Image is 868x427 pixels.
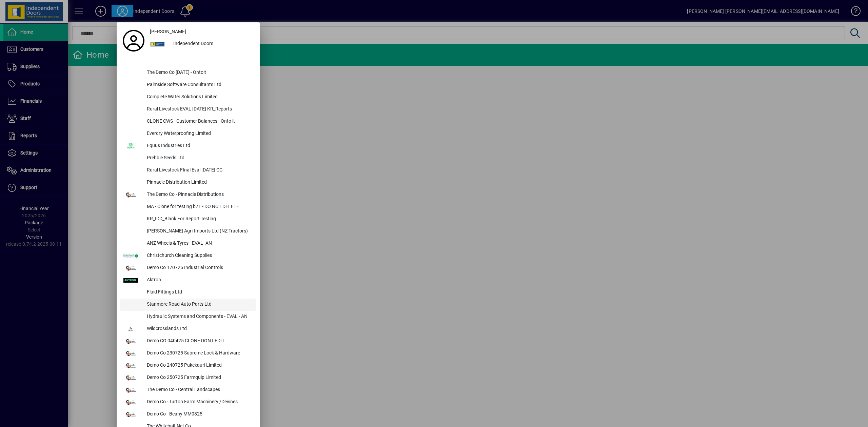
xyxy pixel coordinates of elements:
button: The Demo Co - Central Landscapes [120,384,256,396]
button: Wildcrosslands Ltd [120,323,256,335]
button: Everdry Waterproofing Limited [120,128,256,140]
a: [PERSON_NAME] [147,26,256,38]
div: KR_IDD_Blank For Report Testing [141,213,256,225]
button: Demo Co 230725 Supreme Lock & Hardware [120,347,256,360]
div: Demo Co 230725 Supreme Lock & Hardware [141,347,256,360]
button: Palmside Software Consultants Ltd [120,79,256,91]
button: Demo Co - Beany MM0825 [120,408,256,421]
div: Equus Industries Ltd [141,140,256,152]
a: Profile [120,35,147,47]
div: Wildcrosslands Ltd [141,323,256,335]
div: The Demo Co - Pinnacle Distributions [141,189,256,201]
button: Fluid Fittings Ltd [120,286,256,299]
div: MA - Clone for testing b71 - DO NOT DELETE [141,201,256,213]
div: Demo CO 040425 CLONE DONT EDIT [141,335,256,347]
button: Demo Co 240725 Pukekauri Limited [120,360,256,372]
button: MA - Clone for testing b71 - DO NOT DELETE [120,201,256,213]
div: Pinnacle Distribution Limited [141,177,256,189]
button: Demo CO 040425 CLONE DONT EDIT [120,335,256,347]
div: Palmside Software Consultants Ltd [141,79,256,91]
button: The Demo Co - Pinnacle Distributions [120,189,256,201]
span: [PERSON_NAME] [150,28,186,35]
button: The Demo Co [DATE] - Ontoit [120,67,256,79]
div: Demo Co 170725 Industrial Controls [141,262,256,274]
button: CLONE CWS - Customer Balances - Onto it [120,116,256,128]
div: Demo Co 250725 Farmquip Limited [141,372,256,384]
div: Stanmore Road Auto Parts Ltd [141,299,256,311]
div: Demo Co 240725 Pukekauri Limited [141,360,256,372]
button: KR_IDD_Blank For Report Testing [120,213,256,225]
div: [PERSON_NAME] Agri-Imports Ltd (NZ Tractors) [141,225,256,238]
div: Everdry Waterproofing Limited [141,128,256,140]
button: Aktron [120,274,256,286]
button: Pinnacle Distribution Limited [120,177,256,189]
div: Independent Doors [168,38,256,50]
button: Stanmore Road Auto Parts Ltd [120,299,256,311]
div: Aktron [141,274,256,286]
div: Christchurch Cleaning Supplies [141,250,256,262]
button: Demo Co 170725 Industrial Controls [120,262,256,274]
div: Complete Water Solutions Limited [141,91,256,103]
button: ANZ Wheels & Tyres - EVAL -AN [120,238,256,250]
div: The Demo Co [DATE] - Ontoit [141,67,256,79]
div: The Demo Co - Central Landscapes [141,384,256,396]
div: Hydraulic Systems and Components - EVAL - AN [141,311,256,323]
button: Complete Water Solutions Limited [120,91,256,103]
div: Prebble Seeds Ltd [141,152,256,164]
div: Rural Livestock FInal Eval [DATE] CG [141,164,256,177]
div: Demo Co - Beany MM0825 [141,408,256,421]
div: CLONE CWS - Customer Balances - Onto it [141,116,256,128]
button: Demo Co 250725 Farmquip Limited [120,372,256,384]
button: Independent Doors [147,38,256,50]
button: Rural Livestock EVAL [DATE] KR_Reports [120,103,256,116]
button: [PERSON_NAME] Agri-Imports Ltd (NZ Tractors) [120,225,256,238]
div: Fluid Fittings Ltd [141,286,256,299]
button: Prebble Seeds Ltd [120,152,256,164]
button: Equus Industries Ltd [120,140,256,152]
div: Rural Livestock EVAL [DATE] KR_Reports [141,103,256,116]
button: Hydraulic Systems and Components - EVAL - AN [120,311,256,323]
div: ANZ Wheels & Tyres - EVAL -AN [141,238,256,250]
div: Demo Co - Turton Farm Machinery /Devines [141,396,256,408]
button: Rural Livestock FInal Eval [DATE] CG [120,164,256,177]
button: Christchurch Cleaning Supplies [120,250,256,262]
button: Demo Co - Turton Farm Machinery /Devines [120,396,256,408]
